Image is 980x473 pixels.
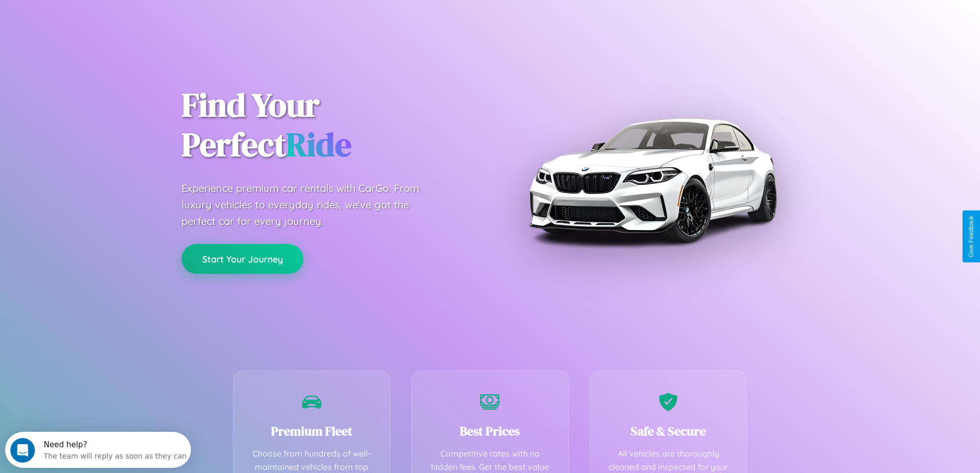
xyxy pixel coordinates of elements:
iframe: Intercom live chat discovery launcher [5,432,191,468]
h3: Premium Fleet [249,423,375,440]
iframe: Intercom live chat [10,438,35,463]
div: Open Intercom Messenger [4,4,191,32]
img: Premium BMW car rental vehicle [524,51,781,309]
h3: Safe & Secure [605,423,732,440]
h3: Best Prices [427,423,553,440]
span: Ride [286,122,351,167]
p: Experience premium car rentals with CarGo. From luxury vehicles to everyday rides, we've got the ... [182,180,439,230]
div: Need help? [39,9,182,17]
div: Give Feedback [968,216,975,257]
h1: Find Your Perfect [182,85,475,165]
div: The team will reply as soon as they can [39,17,182,28]
button: Start Your Journey [182,244,304,274]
